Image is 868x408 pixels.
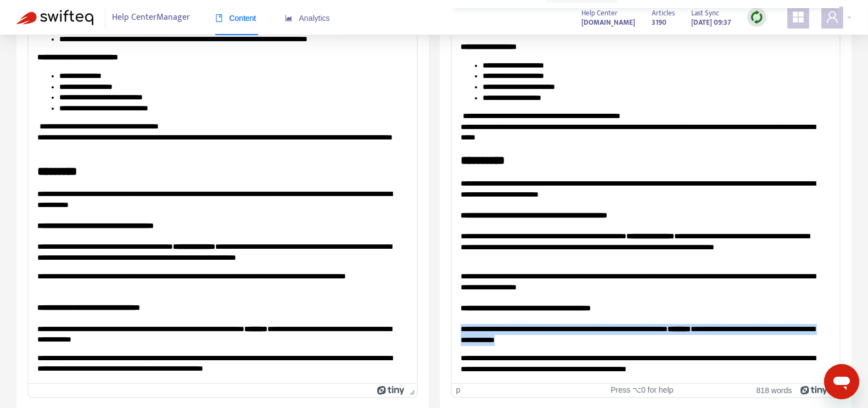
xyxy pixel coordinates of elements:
span: Last Sync [691,7,719,19]
span: Help Center Manager [113,7,191,28]
img: sync.dc5367851b00ba804db3.png [750,10,764,24]
a: [DOMAIN_NAME] [581,16,635,29]
span: book [215,14,223,22]
strong: [DOMAIN_NAME] [581,16,635,29]
strong: 3190 [652,16,667,29]
div: Press ⌥0 for help [580,385,704,395]
a: Powered by Tiny [800,385,828,394]
img: Swifteq [16,10,93,25]
span: Content [215,14,256,23]
span: user [826,10,839,24]
div: Press the Up and Down arrow keys to resize the editor. [405,384,417,397]
button: 818 words [757,385,792,395]
a: Powered by Tiny [377,385,405,394]
span: appstore [792,10,805,24]
span: Analytics [285,14,330,23]
span: area-chart [285,14,293,22]
strong: [DATE] 09:37 [691,16,731,29]
span: Help Center [581,7,618,19]
div: p [456,385,461,395]
span: Articles [652,7,675,19]
iframe: Rich Text Area [452,8,840,383]
iframe: Button to launch messaging window [824,364,859,399]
